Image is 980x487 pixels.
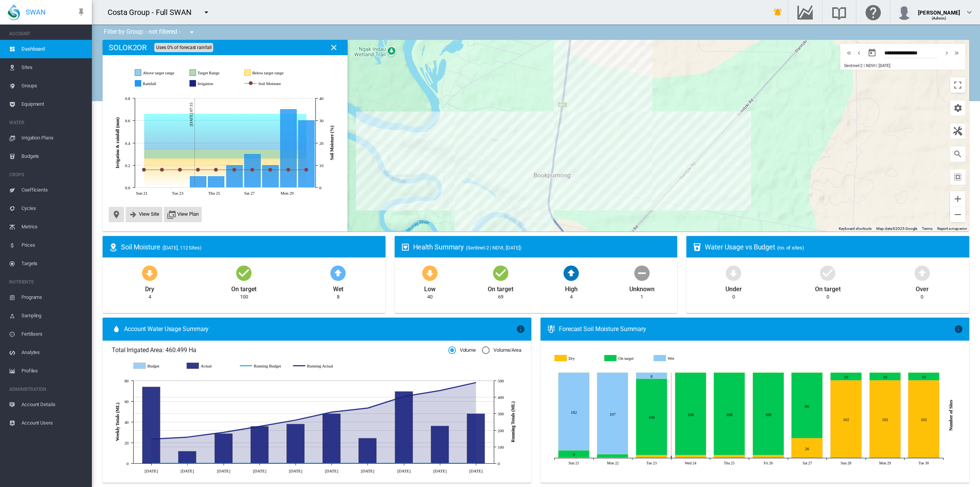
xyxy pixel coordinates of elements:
g: Rainfall Sep 28, 2025 0.2 [263,166,279,188]
md-icon: icon-menu-down [202,8,211,17]
tspan: Sun 21 [136,191,147,195]
g: Actual 9 Sept 69.81 [395,392,413,464]
span: Analytes [21,343,86,362]
span: ADMINISTRATION [9,383,86,395]
circle: Running Budget 22 July 0 [150,462,153,465]
tspan: Mon 22 [607,461,619,465]
g: Wet Sep 22, 2025 107 [597,373,628,454]
md-icon: Click here for help [864,8,882,17]
md-icon: icon-chevron-right [942,48,951,57]
tspan: Thu 25 [208,191,220,195]
span: Programs [21,288,86,307]
tspan: [DATE] [469,469,483,473]
g: Rainfall Sep 27, 2025 0.3 [245,154,261,188]
g: On target Sep 28, 2025 10 [830,373,861,380]
tspan: [DATE] [253,469,266,473]
g: Above target range [135,69,182,76]
g: Wet Sep 21, 2025 102 [558,373,589,451]
div: Dry [145,282,154,294]
g: Rainfall Sep 24, 2025 0.1 [190,177,206,188]
circle: Running Actual 23 Sept 488.77 [474,381,477,384]
span: Map data ©2025 Google [876,226,917,231]
button: Close [326,40,341,55]
tspan: 30 [319,118,323,123]
circle: Running Actual 2 Sept 334.56 [366,406,369,409]
tspan: 80 [124,379,129,383]
md-icon: icon-chevron-down [965,8,974,17]
md-icon: icon-information [954,325,963,334]
g: Dry Sep 22, 2025 1 [597,457,628,458]
circle: Running Actual 5 Aug 187.9 [222,431,225,434]
g: Below target range [245,69,291,76]
md-icon: Search the knowledge base [830,8,848,17]
span: NUTRIENTS [9,276,86,288]
span: Fertilisers [21,325,86,343]
span: (Sentinel-2 | NDVI, [DATE]) [466,245,521,251]
div: Water Usage vs Budget [705,242,963,252]
md-icon: icon-water [112,325,121,334]
md-icon: icon-magnify [953,149,962,159]
span: WATER [9,116,86,129]
circle: Soil Moisture Sep 23, 2025 7.967666182411622 [178,168,181,171]
tspan: 200 [498,428,504,433]
g: Actual 12 Aug 35.94 [251,426,269,464]
button: Zoom out [950,207,965,222]
tspan: Mon 29 [281,191,294,195]
span: Dashboard [21,40,86,58]
g: Dry Sep 24, 2025 4 [675,455,706,458]
span: Sites [21,58,86,77]
g: Target Range [190,69,237,76]
tspan: 0.2 [125,163,130,168]
span: View Site [139,211,159,217]
g: On target Sep 25, 2025 108 [714,373,745,455]
span: Budgets [21,147,86,166]
button: icon-menu-down [184,25,199,40]
tspan: 100 [498,445,504,449]
g: Actual [187,362,232,369]
span: Metrics [21,218,86,236]
g: Dry Sep 23, 2025 4 [636,455,667,458]
tspan: [DATE] [217,469,230,473]
md-radio-button: Volume [448,347,476,354]
circle: Soil Moisture Sep 25, 2025 7.967666182411622 [214,168,217,171]
div: 4 [570,294,573,300]
g: On target [604,355,648,362]
div: On target [231,282,256,294]
circle: Running Budget 16 Sept 0 [438,462,441,465]
tspan: Tue 23 [172,191,183,195]
tspan: [DATE] [181,469,194,473]
span: Account Users [21,414,86,432]
tspan: 300 [498,412,504,416]
tspan: 0.6 [125,118,131,123]
g: Irrigation [190,80,237,87]
g: Actual 22 July 74.19 [142,387,160,464]
md-icon: icon-information [516,325,525,334]
md-icon: icon-cup-water [693,243,702,252]
span: Irrigation Plans [21,129,86,147]
tspan: [DATE] [289,469,302,473]
tspan: [DATE] [361,469,374,473]
tspan: 0 [319,185,322,190]
md-icon: icon-close [329,43,338,52]
g: Dry [555,355,598,362]
a: Report a map error [937,226,967,231]
a: Terms [922,226,933,231]
circle: Running Actual 26 Aug 310.18 [330,410,333,413]
circle: Soil Moisture Sep 21, 2025 7.967666182411622 [142,168,145,171]
md-icon: icon-checkbox-marked-circle [235,264,253,282]
button: icon-cog [950,100,965,116]
circle: Running Actual 9 Sept 404.37 [402,395,405,398]
md-icon: icon-map-marker [112,210,121,219]
tspan: 20 [319,141,323,146]
g: Dry Sep 26, 2025 4 [753,455,784,458]
g: Rainfall Sep 25, 2025 0.1 [208,177,224,188]
div: 100 [240,294,248,300]
tspan: Running Totals (ML) [510,402,516,443]
button: icon-calendar-multiple View Plan [167,210,199,219]
span: Uses 0% of forecast rainfall [154,43,213,52]
circle: Soil Moisture Sep 30, 2025 7.967666182411622 [305,168,308,171]
tspan: Fri 26 [764,461,773,465]
circle: Running Budget 9 Sept 0 [402,462,405,465]
circle: Running Budget 29 July 0 [186,462,189,465]
div: On target [815,282,840,294]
